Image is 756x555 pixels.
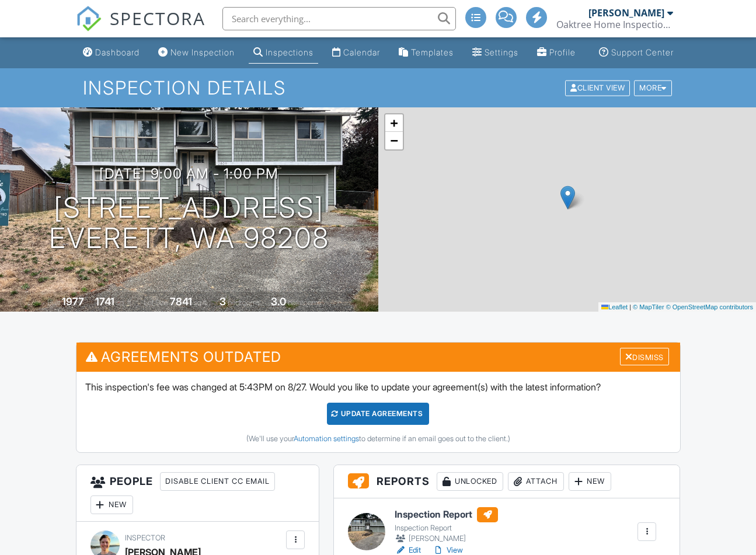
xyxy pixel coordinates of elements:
img: Marker [560,186,575,210]
div: New Inspection [170,47,235,57]
div: 1977 [62,295,84,308]
div: Client View [565,80,630,96]
div: More [634,80,672,96]
span: − [390,133,398,148]
span: | [629,303,631,310]
div: Inspection Report [395,523,498,533]
a: Zoom in [385,114,403,132]
div: Attach [508,472,564,491]
div: Templates [411,47,454,57]
span: Inspector [125,533,165,542]
div: 3.0 [271,295,286,308]
div: Unlocked [437,472,503,491]
a: Leaflet [601,303,628,310]
a: © OpenStreetMap contributors [666,303,753,310]
div: Calendar [343,47,380,57]
span: bathrooms [288,298,321,307]
a: Zoom out [385,132,403,149]
div: Oaktree Home Inspections [556,19,673,30]
a: Inspections [249,42,318,64]
img: The Best Home Inspection Software - Spectora [76,6,102,32]
a: Dashboard [78,42,144,64]
h6: Inspection Report [395,507,498,522]
div: Settings [485,47,518,57]
div: This inspection's fee was changed at 5:43PM on 8/27. Would you like to update your agreement(s) w... [76,372,680,452]
a: © MapTiler [633,303,664,310]
h3: Reports [334,465,680,498]
div: Profile [549,47,576,57]
div: [PERSON_NAME] [588,7,664,19]
h1: [STREET_ADDRESS] Everett, WA 98208 [49,193,329,254]
div: Support Center [611,47,674,57]
a: Automation settings [294,434,359,443]
h3: [DATE] 9:00 am - 1:00 pm [99,166,278,181]
span: sq.ft. [194,298,208,307]
span: sq. ft. [116,298,133,307]
a: Settings [468,42,523,64]
a: Templates [394,42,458,64]
h1: Inspection Details [83,78,673,98]
span: Built [47,298,60,307]
a: SPECTORA [76,16,205,40]
div: New [90,495,133,514]
div: 7841 [170,295,192,308]
div: Update Agreements [327,403,429,425]
a: Calendar [328,42,385,64]
div: New [569,472,611,491]
a: Support Center [594,42,678,64]
div: Dismiss [620,348,669,366]
div: 3 [220,295,226,308]
div: 1741 [95,295,114,308]
span: SPECTORA [110,6,205,30]
div: (We'll use your to determine if an email goes out to the client.) [85,434,671,444]
span: + [390,116,398,130]
span: Lot Size [144,298,168,307]
h3: Agreements Outdated [76,343,680,371]
h3: People [76,465,319,522]
div: Disable Client CC Email [160,472,275,491]
div: [PERSON_NAME] [395,533,498,544]
input: Search everything... [222,7,456,30]
span: bedrooms [228,298,260,307]
a: Inspection Report Inspection Report [PERSON_NAME] [395,507,498,544]
a: New Inspection [154,42,239,64]
div: Dashboard [95,47,140,57]
a: Client View [564,83,633,92]
a: Profile [532,42,580,64]
div: Inspections [266,47,313,57]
